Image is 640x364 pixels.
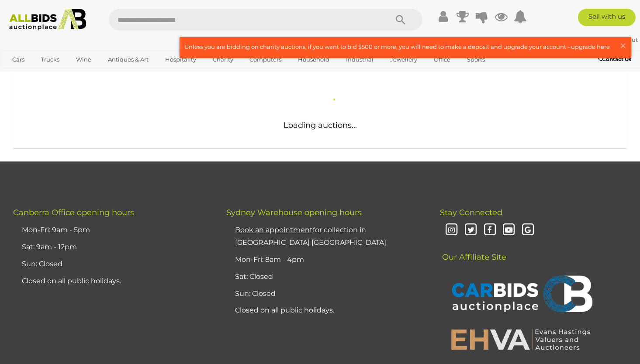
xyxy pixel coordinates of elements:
[244,52,287,67] a: Computers
[446,328,595,350] img: EHVA | Evans Hastings Valuers and Auctioneers
[233,285,418,302] li: Sun: Closed
[502,223,517,238] i: Youtube
[7,52,30,67] a: Cars
[102,52,154,67] a: Antiques & Art
[7,67,80,81] a: [GEOGRAPHIC_DATA]
[235,226,386,247] a: Book an appointmentfor collection in [GEOGRAPHIC_DATA] [GEOGRAPHIC_DATA]
[13,208,134,217] span: Canberra Office opening hours
[35,52,65,67] a: Trucks
[292,52,335,67] a: Household
[235,226,313,234] u: Book an appointment
[20,273,204,290] li: Closed on all public holidays.
[440,208,502,217] span: Stay Connected
[598,56,631,62] b: Contact Us
[482,223,498,238] i: Facebook
[226,208,362,217] span: Sydney Warehouse opening hours
[384,52,423,67] a: Jewellery
[440,239,506,262] span: Our Affiliate Site
[520,223,536,238] i: Google
[20,222,204,239] li: Mon-Fri: 9am - 5pm
[340,52,379,67] a: Industrial
[582,36,609,43] a: oksure
[444,223,460,238] i: Instagram
[609,36,611,43] span: |
[207,52,239,67] a: Charity
[5,9,91,31] img: Allbids.com.au
[233,251,418,268] li: Mon-Fri: 8am - 4pm
[70,52,97,67] a: Wine
[428,52,456,67] a: Office
[461,52,491,67] a: Sports
[159,52,202,67] a: Hospitality
[598,55,633,64] a: Contact Us
[612,36,638,43] a: Sign Out
[446,266,595,324] img: CARBIDS Auctionplace
[379,9,422,31] button: Search
[233,302,418,319] li: Closed on all public holidays.
[619,37,627,54] span: ×
[20,239,204,256] li: Sat: 9am - 12pm
[284,120,357,130] span: Loading auctions...
[578,9,635,26] a: Sell with us
[463,223,478,238] i: Twitter
[582,36,608,43] strong: oksure
[233,268,418,285] li: Sat: Closed
[20,256,204,273] li: Sun: Closed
